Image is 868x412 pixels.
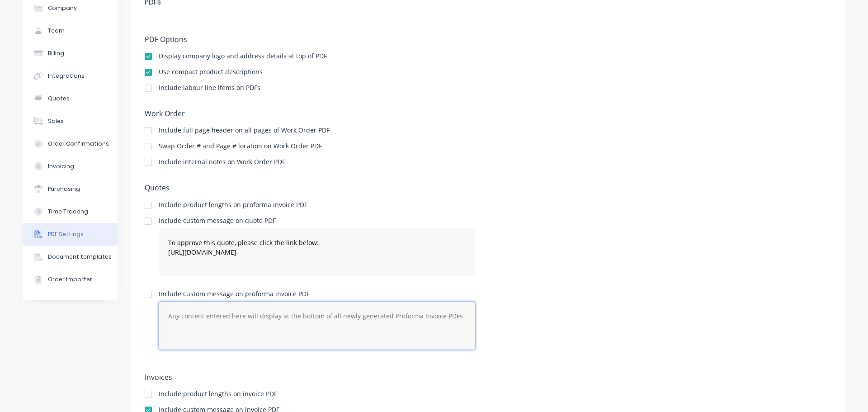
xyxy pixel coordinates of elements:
[23,155,118,178] button: Invoicing
[23,268,118,291] button: Order Importer
[48,4,77,12] div: Company
[145,373,832,382] h5: Invoices
[48,230,84,238] div: PDF Settings
[23,65,118,87] button: Integrations
[159,53,327,59] div: Display company logo and address details at top of PDF
[48,275,92,284] div: Order Importer
[159,202,307,208] div: Include product lengths on proforma invoice PDF
[48,162,74,170] div: Invoicing
[159,127,330,133] div: Include full page header on all pages of Work Order PDF
[23,223,118,246] button: PDF Settings
[48,117,64,125] div: Sales
[23,200,118,223] button: Time Tracking
[23,178,118,200] button: Purchasing
[48,185,80,193] div: Purchasing
[145,109,832,118] h5: Work Order
[48,140,109,148] div: Order Confirmations
[159,85,260,91] div: Include labour line items on PDFs
[48,27,65,35] div: Team
[159,391,277,397] div: Include product lengths on invoice PDF
[48,253,112,261] div: Document templates
[159,228,475,276] textarea: To approve this quote, please click the link below: [URL][DOMAIN_NAME]
[145,184,832,192] h5: Quotes
[23,19,118,42] button: Team
[159,218,475,224] div: Include custom message on quote PDF
[23,42,118,65] button: Billing
[23,110,118,133] button: Sales
[23,87,118,110] button: Quotes
[23,246,118,268] button: Document templates
[48,72,85,80] div: Integrations
[23,133,118,155] button: Order Confirmations
[159,291,475,297] div: Include custom message on proforma invoice PDF
[159,143,322,149] div: Swap Order # and Page # location on Work Order PDF
[159,69,263,75] div: Use compact product descriptions
[145,35,832,44] h5: PDF Options
[48,208,88,216] div: Time Tracking
[48,49,64,57] div: Billing
[48,95,70,103] div: Quotes
[159,159,285,165] div: Include internal notes on Work Order PDF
